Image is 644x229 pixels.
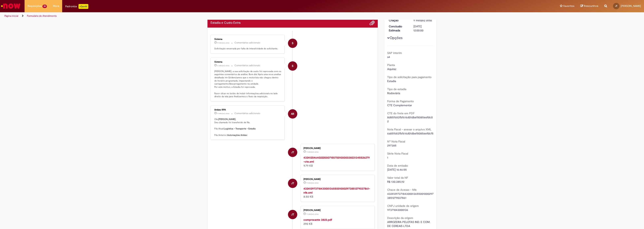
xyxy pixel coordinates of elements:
[288,148,297,157] div: Julio thereza
[387,188,417,192] b: Chave de Acesso - Nfe
[369,20,375,26] button: Adicionar anexos
[307,151,319,153] time: 04/01/2025 11:26:37
[307,151,319,153] span: 9 mês(es) atrás
[387,152,408,155] b: Série Nota Fiscal
[214,61,281,63] div: Sistema
[563,4,574,8] span: Favoritos
[387,180,404,184] span: R$ 130.385,92
[387,111,414,115] b: CTE do frete em PDF
[413,18,432,22] div: 04/01/2025 11:27:41
[387,128,431,131] b: Nota Fiscal - anexar o arquivo XML
[387,216,413,220] b: Descrição da origem
[214,47,281,50] p: Solicitação encerrada por falta de interatividade do solicitante.
[303,147,371,150] div: [PERSON_NAME]
[387,91,400,95] span: Rodoviária
[214,109,281,111] div: Ambev RPA
[4,14,18,18] a: Página inicial
[621,4,641,8] span: [PERSON_NAME]
[387,140,405,143] b: Nº Nota Fiscal
[292,61,293,71] span: S
[387,204,419,208] b: CNPJ unidade de origem
[224,127,256,130] b: Logistica – Transporte – Estadia
[580,4,598,8] a: Rascunhos
[307,213,319,215] time: 04/01/2025 11:26:20
[387,156,388,159] span: 1
[65,4,88,9] div: Padroniza
[303,218,371,226] div: 290 KB
[307,213,319,215] span: 9 mês(es) atrás
[307,182,319,184] span: 9 mês(es) atrás
[288,39,297,48] div: System
[291,109,294,119] span: AR
[303,187,370,194] a: 43241297371843000136550010002973851279037861-nfe.xml
[291,148,294,157] span: JT
[3,12,426,20] ul: Trilhas de página
[42,5,47,8] span: 99
[387,168,407,171] span: [DATE] 16:46:55
[288,179,297,188] div: Julio thereza
[387,208,408,212] span: 97371843000136
[387,99,414,103] b: Forma de Pagamento
[217,42,229,44] time: 09/05/2025 08:11:47
[303,218,332,222] a: comprovante 3823.pdf
[218,118,235,121] b: [PERSON_NAME]
[387,51,402,55] b: SAP Interim
[387,116,433,123] span: 8d85f683fbf616d01dbef8085eefdc02
[227,134,247,137] b: Automações Ambev
[387,75,431,79] b: Tipo de solicitação para pagamento
[217,64,229,67] span: 6 mês(es) atrás
[53,4,59,8] span: More
[291,210,294,219] span: JT
[307,182,319,184] time: 04/01/2025 11:26:26
[0,2,21,10] img: ServiceNow
[214,38,281,40] div: Sistema
[387,67,396,71] span: Aquiraz
[288,210,297,219] div: Julio thereza
[303,209,371,211] div: [PERSON_NAME]
[217,112,229,115] span: 9 mês(es) atrás
[234,64,260,67] small: Comentários adicionais
[78,4,88,9] p: +GenAi
[27,14,57,18] a: Formulário de Atendimento
[387,144,396,147] span: 297385
[234,41,260,44] small: Comentários adicionais
[303,187,371,199] div: 8.50 KB
[28,4,42,8] span: Requisições
[615,5,617,7] span: JT
[387,176,408,179] b: Valor total da NF
[386,18,411,22] dt: Criação
[217,112,229,115] time: 05/01/2025 19:01:30
[387,103,412,107] span: CTE Complementar
[303,156,371,168] div: 9.79 KB
[288,61,297,71] div: System
[211,21,240,25] h2: Estadia e Custo Extra Histórico de tíquete
[387,220,431,228] span: ARROZEIRA PELOTAS IND. E COM. DE CEREAIS LTDA
[288,109,297,119] div: Ambev RPA
[214,70,281,98] p: [PERSON_NAME], a sua solicitação de custo foi reprovada com os seguintes comentários da análise: ...
[234,112,260,115] small: Comentários adicionais
[291,178,294,188] span: JT
[217,42,229,44] span: 5 mês(es) atrás
[387,164,408,167] b: Data de emissão
[387,79,396,83] span: Estadia
[387,55,390,59] span: s4
[413,19,432,22] time: 04/01/2025 11:27:41
[387,132,433,135] span: 6a85f683fbf616d01dbef8085eefdcf5
[413,19,432,22] span: 9 mês(es) atrás
[292,38,293,48] span: S
[214,118,281,137] p: Olá, , Seu chamado foi transferido de fila. Fila Atual: Fila Anterior:
[303,156,370,163] a: 43241204640222000715570010000038231345526279-cte.xml
[217,64,229,67] time: 10/04/2025 09:50:17
[387,192,433,200] span: 43241297371843000136550010002973851279037861
[387,87,406,91] b: Tipo de estadia
[387,63,395,67] b: Planta
[584,4,598,8] span: Rascunhos
[303,178,371,181] div: [PERSON_NAME]
[413,24,432,32] div: [DATE] 12:00:00
[386,24,411,32] dt: Conclusão Estimada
